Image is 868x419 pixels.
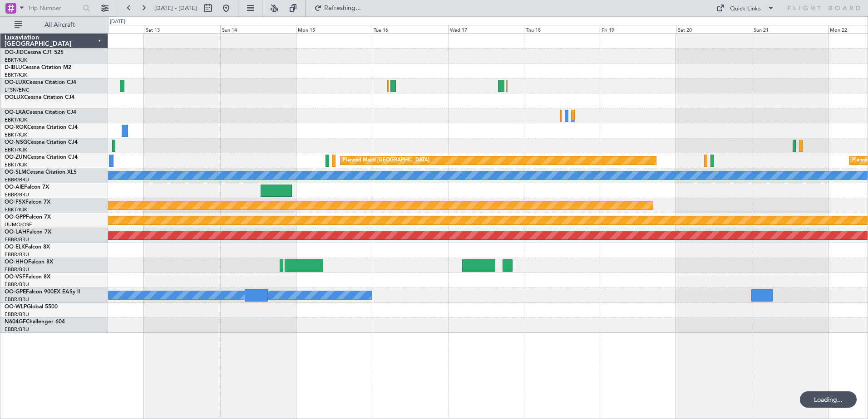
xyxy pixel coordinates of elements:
[5,200,50,205] a: OO-FSXFalcon 7X
[5,206,27,213] a: EBKT/KJK
[5,170,77,175] a: OO-SLMCessna Citation XLS
[5,117,27,123] a: EBKT/KJK
[154,4,197,12] span: [DATE] - [DATE]
[5,274,25,280] span: OO-VSF
[800,391,857,408] div: Loading...
[310,1,365,15] button: Refreshing...
[5,221,32,228] a: UUMO/OSF
[5,50,24,55] span: OO-JID
[5,125,27,130] span: OO-ROK
[5,80,26,85] span: OO-LUX
[5,65,22,70] span: D-IBLU
[5,304,27,310] span: OO-WLP
[5,244,50,250] a: OO-ELKFalcon 8X
[24,22,96,28] span: All Aircraft
[524,25,600,33] div: Thu 18
[5,95,74,100] a: OOLUXCessna Citation CJ4
[5,65,71,70] a: D-IBLUCessna Citation M2
[5,132,27,138] a: EBKT/KJK
[5,200,25,205] span: OO-FSX
[5,125,78,130] a: OO-ROKCessna Citation CJ4
[5,161,27,168] a: EBKT/KJK
[28,1,80,15] input: Trip Number
[5,251,29,258] a: EBBR/BRU
[5,319,65,325] a: N604GFChallenger 604
[5,296,29,303] a: EBBR/BRU
[5,281,29,288] a: EBBR/BRU
[5,191,29,198] a: EBBR/BRU
[5,110,26,115] span: OO-LXA
[343,154,429,167] div: Planned Maint [GEOGRAPHIC_DATA]
[600,25,676,33] div: Fri 19
[5,50,64,55] a: OO-JIDCessna CJ1 525
[5,185,24,190] span: OO-AIE
[5,326,29,333] a: EBBR/BRU
[5,229,51,235] a: OO-LAHFalcon 7X
[110,18,125,26] div: [DATE]
[5,259,28,265] span: OO-HHO
[5,95,24,100] span: OOLUX
[5,289,26,295] span: OO-GPE
[5,266,29,273] a: EBBR/BRU
[5,146,27,153] a: EBKT/KJK
[5,140,27,145] span: OO-NSG
[372,25,448,33] div: Tue 16
[5,140,78,145] a: OO-NSGCessna Citation CJ4
[676,25,752,33] div: Sat 20
[5,214,51,220] a: OO-GPPFalcon 7X
[5,236,29,243] a: EBBR/BRU
[10,18,99,32] button: All Aircraft
[5,80,76,85] a: OO-LUXCessna Citation CJ4
[5,289,80,295] a: OO-GPEFalcon 900EX EASy II
[448,25,524,33] div: Wed 17
[5,214,26,220] span: OO-GPP
[5,87,30,93] a: LFSN/ENC
[5,155,78,160] a: OO-ZUNCessna Citation CJ4
[5,170,26,175] span: OO-SLM
[220,25,296,33] div: Sun 14
[5,155,27,160] span: OO-ZUN
[712,1,779,15] button: Quick Links
[5,244,25,250] span: OO-ELK
[5,110,76,115] a: OO-LXACessna Citation CJ4
[730,5,761,14] div: Quick Links
[296,25,372,33] div: Mon 15
[5,229,26,235] span: OO-LAH
[324,5,362,11] span: Refreshing...
[5,259,53,265] a: OO-HHOFalcon 8X
[5,185,49,190] a: OO-AIEFalcon 7X
[5,274,50,280] a: OO-VSFFalcon 8X
[5,57,27,63] a: EBKT/KJK
[144,25,220,33] div: Sat 13
[5,72,27,78] a: EBKT/KJK
[752,25,828,33] div: Sun 21
[5,311,29,318] a: EBBR/BRU
[5,319,26,325] span: N604GF
[5,304,58,310] a: OO-WLPGlobal 5500
[5,176,29,183] a: EBBR/BRU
